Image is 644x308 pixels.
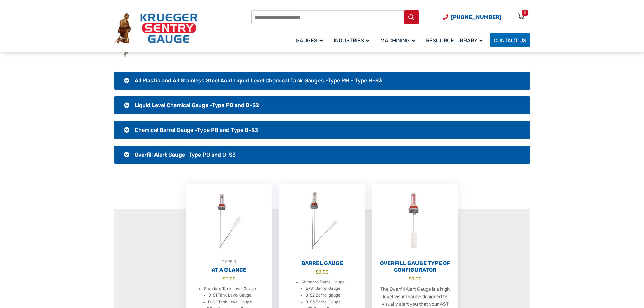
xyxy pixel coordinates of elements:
[334,37,369,44] span: Industries
[330,32,376,48] a: Industries
[292,32,330,48] a: Gauges
[376,32,422,48] a: Machining
[426,37,483,44] span: Resource Library
[296,37,323,44] span: Gauges
[451,14,501,20] span: [PHONE_NUMBER]
[135,77,382,84] span: All Plastic and All Stainless Steel Acid Liquid Level Chemical Tank Gauges -Type PH - Type H-S3
[135,102,259,109] span: Liquid Level Chemical Gauge -Type PD and D-S2
[372,184,458,258] img: Overfill Gauge Type OF Configurator
[208,299,252,306] li: D-S2 Tank Level Gauge
[114,13,198,44] img: Krueger Sentry Gauge
[223,276,236,281] bdi: 0.00
[524,10,526,16] div: 0
[316,269,318,275] span: $
[223,276,225,281] span: $
[316,269,329,275] bdi: 0.00
[305,299,341,306] li: B-S3 Barrel Gauge
[409,276,422,281] bdi: 0.00
[135,151,236,158] span: Overfill Alert Gauge -Type PO and O-S3
[186,258,272,265] div: TYPE D
[409,276,411,281] span: $
[380,37,415,44] span: Machining
[443,13,501,21] a: Phone Number (920) 434-8860
[301,279,345,286] li: Standard Barrel Gauge
[186,267,272,274] h2: At A Glance
[372,260,458,274] h2: Overfill Gauge Type OF Configurator
[490,33,530,47] a: Contact Us
[208,292,252,299] li: D-S1 Tank Level Gauge
[305,292,340,299] li: B-S2 Barrel gauge
[306,285,340,292] li: B-S1 Barrel Gauge
[494,37,526,44] span: Contact Us
[186,184,272,258] img: At A Glance
[135,127,258,133] span: Chemical Barrel Gauge -Type PB and Type B-S3
[422,32,490,48] a: Resource Library
[204,286,256,292] li: Standard Tank Level Gauge
[279,260,365,267] h2: Barrel Gauge
[279,184,365,258] img: Barrel Gauge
